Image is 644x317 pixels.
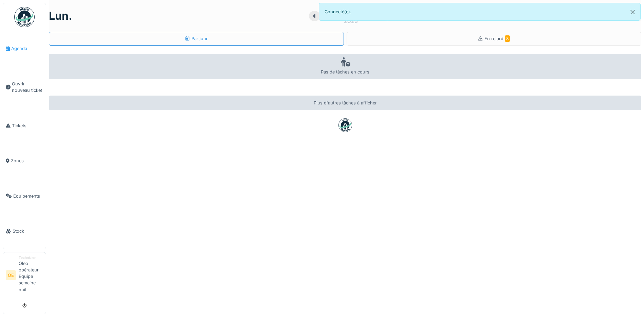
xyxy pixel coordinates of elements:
div: Technicien [19,255,43,260]
li: OE [6,270,16,280]
img: Badge_color-CXgf-gQk.svg [14,7,35,27]
span: Tickets [12,122,43,129]
span: Ouvrir nouveau ticket [12,81,43,94]
span: Agenda [11,45,43,52]
div: Par jour [185,35,208,42]
span: En retard [484,36,510,41]
a: OE TechnicienOleo opérateur Equipe semaine nuit [6,255,43,297]
a: Ouvrir nouveau ticket [3,66,46,108]
span: 8 [505,35,510,42]
div: Pas de tâches en cours [49,54,641,79]
a: Zones [3,143,46,179]
a: Équipements [3,178,46,214]
div: Connecté(e). [319,3,641,21]
a: Stock [3,214,46,249]
button: Close [625,3,640,21]
img: badge-BVDL4wpA.svg [338,118,352,132]
span: Équipements [13,193,43,199]
a: Agenda [3,31,46,66]
div: Plus d'autres tâches à afficher [49,96,641,110]
li: Oleo opérateur Equipe semaine nuit [19,255,43,296]
span: Stock [13,228,43,234]
a: Tickets [3,108,46,143]
h1: lun. [49,10,72,22]
span: Zones [11,157,43,164]
div: 2025 [344,17,358,25]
